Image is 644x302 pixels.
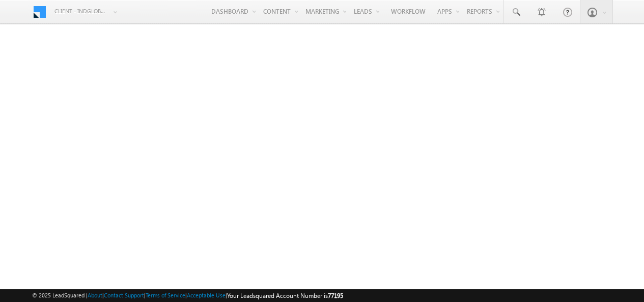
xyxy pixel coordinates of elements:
[88,292,102,298] a: About
[227,292,343,299] span: Your Leadsquared Account Number is
[54,6,108,16] span: Client - indglobal2 (77195)
[146,292,185,298] a: Terms of Service
[104,292,144,298] a: Contact Support
[328,292,343,299] span: 77195
[32,291,343,300] span: © 2025 LeadSquared | | | | |
[187,292,226,298] a: Acceptable Use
